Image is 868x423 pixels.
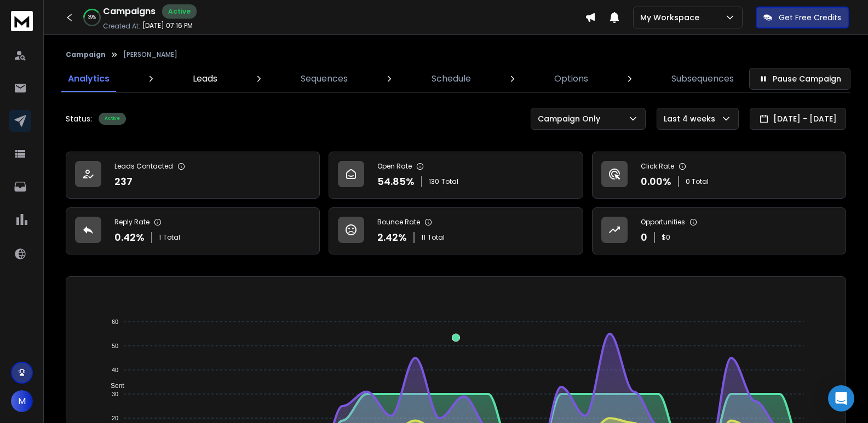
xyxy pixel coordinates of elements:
[377,174,415,189] p: 54.85 %
[114,174,133,189] p: 237
[112,415,118,421] tspan: 20
[664,113,720,124] p: Last 4 weeks
[68,72,110,85] p: Analytics
[193,72,217,85] p: Leads
[641,174,671,189] p: 0.00 %
[301,72,348,85] p: Sequences
[11,11,33,31] img: logo
[114,218,150,227] p: Reply Rate
[103,22,140,31] p: Created At:
[162,4,197,19] div: Active
[163,233,180,242] span: Total
[641,218,685,227] p: Opportunities
[66,207,320,254] a: Reply Rate0.42%1Total
[686,177,709,186] p: 0 Total
[671,72,734,85] p: Subsequences
[114,230,145,245] p: 0.42 %
[112,391,118,397] tspan: 30
[66,113,92,124] p: Status:
[186,66,224,92] a: Leads
[592,207,846,254] a: Opportunities0$0
[377,218,420,227] p: Bounce Rate
[294,66,354,92] a: Sequences
[11,390,33,412] button: M
[432,72,471,85] p: Schedule
[377,230,407,245] p: 2.42 %
[159,233,161,242] span: 1
[377,162,412,171] p: Open Rate
[123,50,177,59] p: [PERSON_NAME]
[66,152,320,199] a: Leads Contacted237
[828,385,854,412] div: Open Intercom Messenger
[114,162,173,171] p: Leads Contacted
[112,367,118,373] tspan: 40
[425,66,478,92] a: Schedule
[749,68,850,90] button: Pause Campaign
[640,12,704,23] p: My Workspace
[329,207,583,254] a: Bounce Rate2.42%11Total
[103,5,156,18] h1: Campaigns
[429,177,439,186] span: 130
[329,152,583,199] a: Open Rate54.85%130Total
[779,12,841,23] p: Get Free Credits
[421,233,426,242] span: 11
[641,162,674,171] p: Click Rate
[592,152,846,199] a: Click Rate0.00%0 Total
[538,113,605,124] p: Campaign Only
[61,66,116,92] a: Analytics
[99,113,126,125] div: Active
[756,7,849,28] button: Get Free Credits
[750,108,846,130] button: [DATE] - [DATE]
[665,66,740,92] a: Subsequences
[112,318,118,325] tspan: 60
[641,230,647,245] p: 0
[112,343,118,349] tspan: 50
[88,14,96,21] p: 39 %
[428,233,445,242] span: Total
[548,66,595,92] a: Options
[662,233,670,242] p: $ 0
[554,72,588,85] p: Options
[102,382,124,390] span: Sent
[66,50,106,59] button: Campaign
[142,21,193,30] p: [DATE] 07:16 PM
[441,177,458,186] span: Total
